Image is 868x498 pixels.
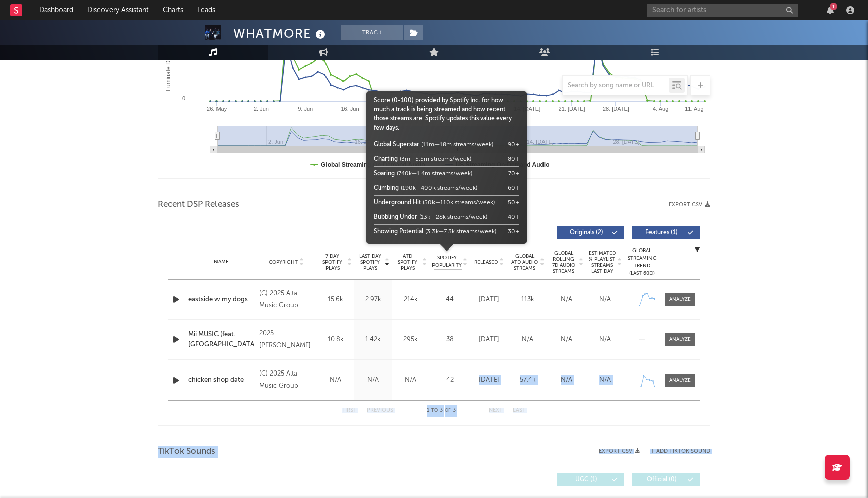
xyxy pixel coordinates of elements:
[394,253,421,271] span: ATD Spotify Plays
[638,230,685,236] span: Features ( 1 )
[423,200,495,206] span: (50k—110k streams/week)
[603,106,629,112] text: 28. [DATE]
[425,229,496,235] span: (3.3k—7.3k streams/week)
[254,106,269,112] text: 2. Jun
[632,226,700,239] button: Features(1)
[511,253,538,271] span: Global ATD Audio Streams
[513,408,526,413] button: Last
[472,295,506,305] div: [DATE]
[550,295,583,305] div: N/A
[374,214,417,220] span: Bubbling Under
[374,142,419,148] span: Global Superstar
[557,226,624,239] button: Originals(2)
[563,82,669,90] input: Search by song name or URL
[508,169,519,178] div: 70 +
[319,295,352,305] div: 15.6k
[489,408,503,413] button: Next
[647,4,798,17] input: Search for artists
[588,250,616,274] span: Estimated % Playlist Streams Last Day
[357,253,383,271] span: Last Day Spotify Plays
[638,477,685,483] span: Official ( 0 )
[508,213,519,222] div: 40 +
[400,156,471,162] span: (3m—5.5m streams/week)
[588,335,622,345] div: N/A
[588,375,622,385] div: N/A
[269,259,298,265] span: Copyright
[472,335,506,345] div: [DATE]
[401,185,477,191] span: (190k—400k streams/week)
[397,171,472,177] span: (740k—1.4m streams/week)
[563,230,609,236] span: Originals ( 2 )
[432,295,467,305] div: 44
[650,449,710,454] button: + Add TikTok Sound
[830,3,837,10] div: 1
[357,295,389,305] div: 2.97k
[640,449,710,454] button: + Add TikTok Sound
[508,140,519,149] div: 90 +
[550,375,583,385] div: N/A
[669,202,710,208] button: Export CSV
[563,477,609,483] span: UGC ( 1 )
[321,161,425,168] text: Global Streaming On-Demand Audio
[374,185,399,191] span: Climbing
[259,288,314,312] div: (C) 2025 Alta Music Group
[394,335,427,345] div: 295k
[207,106,227,112] text: 26. May
[188,375,254,385] a: chicken shop date
[421,142,493,148] span: (11m—18m streams/week)
[374,229,423,235] span: Showing Potential
[259,328,314,352] div: 2025 [PERSON_NAME]
[182,95,185,101] text: 0
[550,335,583,345] div: N/A
[445,408,451,413] span: of
[319,375,352,385] div: N/A
[514,106,540,112] text: 14. [DATE]
[342,408,357,413] button: First
[508,198,519,207] div: 50 +
[374,156,398,162] span: Charting
[413,405,469,417] div: 1 3 3
[508,227,519,236] div: 30 +
[233,25,328,42] div: WHATMORE
[374,96,519,239] div: Score (0-100) provided by Spotify Inc. for how much a track is being streamed and how recent thos...
[559,106,585,112] text: 21. [DATE]
[432,335,467,345] div: 38
[319,335,352,345] div: 10.8k
[394,375,427,385] div: N/A
[508,184,519,193] div: 60 +
[259,368,314,392] div: (C) 2025 Alta Music Group
[474,259,498,265] span: Released
[158,199,239,211] span: Recent DSP Releases
[511,335,545,345] div: N/A
[357,335,389,345] div: 1.42k
[557,473,624,486] button: UGC(1)
[431,408,438,413] span: to
[419,214,487,220] span: (13k—28k streams/week)
[511,295,545,305] div: 113k
[298,106,313,112] text: 9. Jun
[188,295,254,305] a: eastside w my dogs
[685,106,703,112] text: 11. Aug
[341,25,403,40] button: Track
[188,330,254,349] a: Mii MUSIC (feat. [GEOGRAPHIC_DATA])
[508,155,519,164] div: 80 +
[653,106,668,112] text: 4. Aug
[550,250,577,274] span: Global Rolling 7D Audio Streams
[472,375,506,385] div: [DATE]
[511,375,545,385] div: 57.4k
[827,6,834,14] button: 1
[432,375,467,385] div: 42
[588,295,622,305] div: N/A
[319,253,346,271] span: 7 Day Spotify Plays
[341,106,359,112] text: 16. Jun
[188,258,254,266] div: Name
[367,408,393,413] button: Previous
[632,473,700,486] button: Official(0)
[357,375,389,385] div: N/A
[374,171,395,177] span: Soaring
[627,247,657,277] div: Global Streaming Trend (Last 60D)
[158,446,215,458] span: TikTok Sounds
